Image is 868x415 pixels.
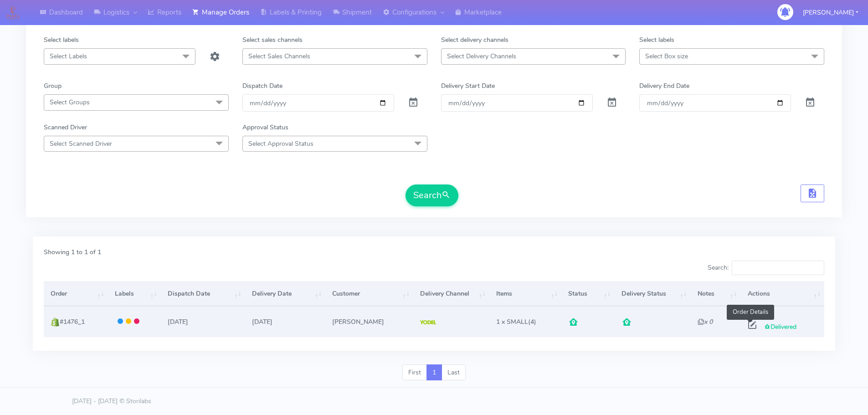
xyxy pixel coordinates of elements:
span: 1 x SMALL [496,318,528,326]
th: Labels: activate to sort column ascending [108,282,161,306]
label: Showing 1 to 1 of 1 [44,247,101,257]
label: Select labels [44,35,79,45]
th: Delivery Status: activate to sort column ascending [615,282,691,306]
button: [PERSON_NAME] [796,3,865,22]
th: Notes: activate to sort column ascending [691,282,741,306]
label: Approval Status [242,123,288,132]
span: Select Groups [50,98,90,107]
input: Search: [732,261,824,275]
label: Scanned Driver [44,123,87,132]
span: Delivered [764,323,796,331]
th: Order: activate to sort column ascending [44,282,108,306]
img: Yodel [420,320,436,325]
button: Search [406,184,458,206]
label: Delivery End Date [639,81,689,91]
label: Select delivery channels [441,35,508,45]
th: Delivery Channel: activate to sort column ascending [413,282,489,306]
th: Items: activate to sort column ascending [489,282,561,306]
th: Delivery Date: activate to sort column ascending [245,282,326,306]
td: [DATE] [161,306,245,337]
label: Delivery Start Date [441,81,495,91]
span: #1476_1 [60,318,85,326]
span: Select Delivery Channels [447,52,516,61]
th: Status: activate to sort column ascending [561,282,614,306]
label: Select sales channels [242,35,303,45]
span: Select Labels [50,52,87,61]
label: Group [44,81,62,91]
span: Select Scanned Driver [50,139,112,148]
label: Search: [708,261,824,275]
th: Customer: activate to sort column ascending [325,282,413,306]
span: Select Box size [645,52,688,61]
i: x 0 [698,318,713,326]
td: [PERSON_NAME] [325,306,413,337]
th: Dispatch Date: activate to sort column ascending [161,282,245,306]
label: Dispatch Date [242,81,282,91]
span: Select Approval Status [248,139,313,148]
span: Select Sales Channels [248,52,310,61]
img: shopify.png [51,318,60,327]
a: 1 [426,364,442,381]
td: [DATE] [245,306,326,337]
label: Select labels [639,35,674,45]
th: Actions: activate to sort column ascending [740,282,824,306]
span: (4) [496,318,536,326]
